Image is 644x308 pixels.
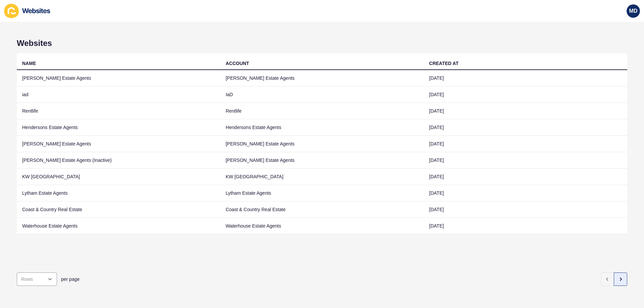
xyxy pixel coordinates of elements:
td: [DATE] [424,185,627,201]
h1: Websites [17,39,627,48]
td: Hendersons Estate Agents [220,119,424,136]
td: Rentlife [17,103,220,119]
td: [DATE] [424,152,627,169]
td: [PERSON_NAME] Estate Agents [17,70,220,86]
td: [DATE] [424,70,627,86]
td: Coast & Country Real Estate [17,201,220,218]
td: [DATE] [424,169,627,185]
td: IaD [220,86,424,103]
div: open menu [17,272,57,286]
td: Coast & Country Real Estate [220,201,424,218]
td: [DATE] [424,201,627,218]
td: [PERSON_NAME] Estate Agents [220,152,424,169]
td: [PERSON_NAME] Estate Agents (Inactive) [17,152,220,169]
td: [DATE] [424,86,627,103]
td: Waterhouse Estate Agents [220,218,424,234]
td: [DATE] [424,218,627,234]
td: [PERSON_NAME] Estate Agents [17,136,220,152]
td: [DATE] [424,103,627,119]
td: KW [GEOGRAPHIC_DATA] [17,169,220,185]
td: Lytham Estate Agents [220,185,424,201]
td: Waterhouse Estate Agents [17,218,220,234]
td: [DATE] [424,119,627,136]
td: Rentlife [220,103,424,119]
td: Hendersons Estate Agents [17,119,220,136]
td: [PERSON_NAME] Estate Agents [220,136,424,152]
span: per page [61,276,79,283]
div: CREATED AT [429,60,459,67]
td: Lytham Estate Agents [17,185,220,201]
td: [PERSON_NAME] Estate Agents [220,70,424,86]
td: [DATE] [424,136,627,152]
td: KW [GEOGRAPHIC_DATA] [220,169,424,185]
div: ACCOUNT [226,60,249,67]
div: NAME [22,60,36,67]
span: MD [629,8,638,14]
td: iad [17,86,220,103]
